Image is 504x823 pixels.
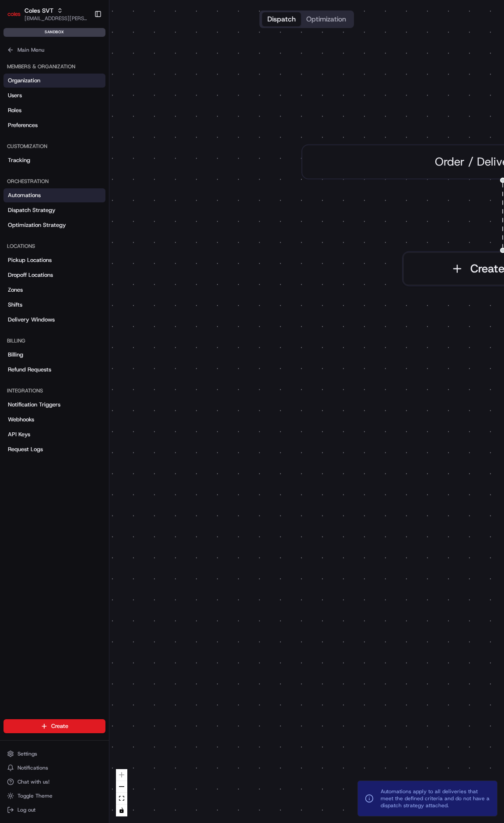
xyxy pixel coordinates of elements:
[3,139,105,153] div: Customization
[8,316,55,324] span: Delivery Windows
[51,722,68,730] span: Create
[8,206,56,214] span: Dispatch Strategy
[3,398,105,412] a: Notification Triggers
[3,103,105,117] a: Roles
[74,128,81,135] div: 💻
[3,253,105,267] a: Pickup Locations
[3,719,105,733] button: Create
[3,28,105,37] div: sandbox
[24,6,53,15] button: Coles SVT
[8,401,60,409] span: Notification Triggers
[17,806,35,813] span: Log out
[3,188,105,202] a: Automations
[87,148,106,155] span: Pylon
[3,762,105,774] button: Notifications
[3,427,105,442] a: API Keys
[8,221,66,229] span: Optimization Strategy
[17,46,44,53] span: Main Menu
[8,121,38,129] span: Preferences
[17,764,48,771] span: Notifications
[3,413,105,427] a: Webhooks
[3,74,105,88] a: Organization
[5,124,70,139] a: 📗Knowledge Base
[8,256,52,264] span: Pickup Locations
[3,384,105,398] div: Integrations
[8,271,53,279] span: Dropoff Locations
[262,12,301,26] button: Dispatch
[3,283,105,297] a: Zones
[3,174,105,188] div: Orchestration
[3,363,105,377] a: Refund Requests
[8,92,22,99] span: Users
[3,776,105,788] button: Chat with us!
[3,239,105,253] div: Locations
[3,4,91,25] button: Coles SVTColes SVT[EMAIL_ADDRESS][PERSON_NAME][PERSON_NAME][DOMAIN_NAME]
[149,86,159,97] button: Start new chat
[30,92,111,99] div: We're available if you need us!
[3,804,105,816] button: Log out
[116,793,127,805] button: fit view
[8,106,21,114] span: Roles
[8,431,30,438] span: API Keys
[17,127,67,136] span: Knowledge Base
[3,118,105,132] a: Preferences
[3,348,105,362] a: Billing
[3,790,105,802] button: Toggle Theme
[381,788,490,809] span: Automations apply to all deliveries that meet the defined criteria and do not have a dispatch str...
[8,191,41,199] span: Automations
[7,7,21,21] img: Coles SVT
[9,84,24,99] img: 1736555255976-a54dd68f-1ca7-489b-9aae-adbdc363a1c4
[8,286,23,294] span: Zones
[301,12,351,26] button: Optimization
[3,218,105,232] a: Optimization Strategy
[17,750,37,757] span: Settings
[30,84,143,92] div: Start new chat
[23,57,144,66] input: Clear
[3,748,105,760] button: Settings
[3,313,105,327] a: Delivery Windows
[9,128,16,135] div: 📗
[3,203,105,217] a: Dispatch Strategy
[17,792,52,799] span: Toggle Theme
[8,416,34,424] span: Webhooks
[3,44,105,56] button: Main Menu
[8,366,51,374] span: Refund Requests
[3,298,105,312] a: Shifts
[17,778,49,785] span: Chat with us!
[3,334,105,348] div: Billing
[8,301,22,309] span: Shifts
[8,445,43,453] span: Request Logs
[116,781,127,793] button: zoom out
[70,124,144,139] a: 💻API Documentation
[62,148,106,155] a: Powered byPylon
[3,60,105,74] div: Members & Organization
[3,442,105,456] a: Request Logs
[24,15,87,22] button: [EMAIL_ADDRESS][PERSON_NAME][PERSON_NAME][DOMAIN_NAME]
[8,77,40,85] span: Organization
[8,156,30,164] span: Tracking
[83,127,140,136] span: API Documentation
[116,805,127,816] button: toggle interactivity
[9,35,159,49] p: Welcome 👋
[3,153,105,167] a: Tracking
[3,88,105,102] a: Users
[9,9,26,26] img: Nash
[3,268,105,282] a: Dropoff Locations
[8,351,23,359] span: Billing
